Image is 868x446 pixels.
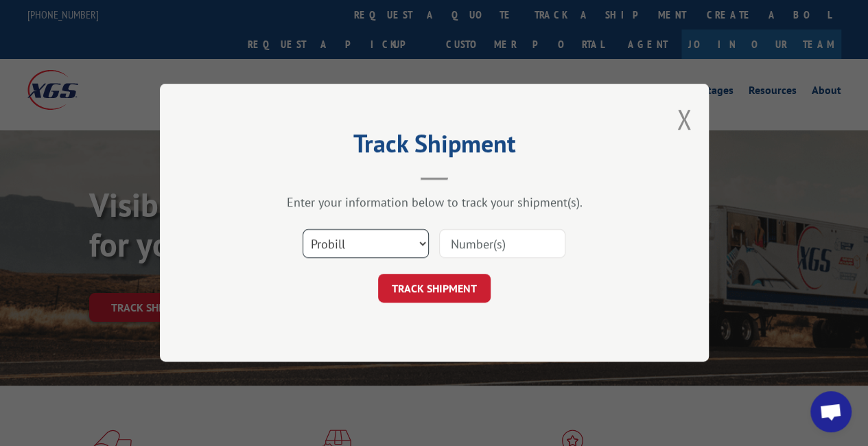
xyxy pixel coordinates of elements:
div: Open chat [810,391,852,432]
div: Enter your information below to track your shipment(s). [228,195,640,211]
input: Number(s) [439,230,565,259]
button: Close modal [677,101,692,137]
h2: Track Shipment [228,134,640,160]
button: TRACK SHIPMENT [378,274,491,303]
